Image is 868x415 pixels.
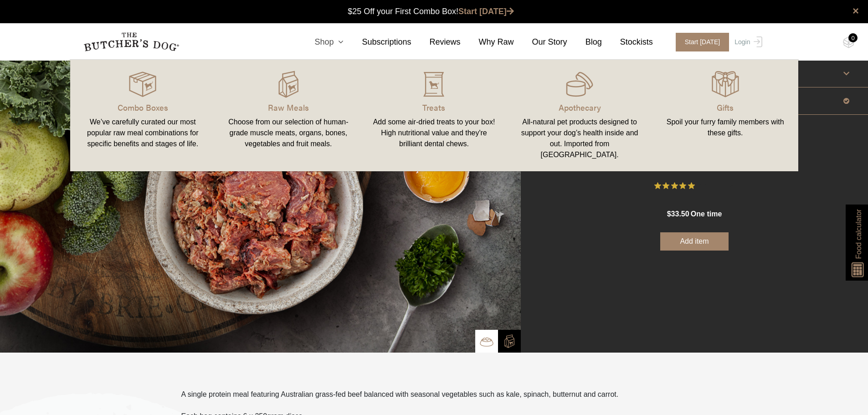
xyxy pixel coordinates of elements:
[503,334,516,348] img: TBD_Build-A-Box-2.png
[181,389,619,400] p: A single protein meal featuring Australian grass-fed beef balanced with seasonal vegetables such ...
[602,36,653,48] a: Stockists
[461,36,514,48] a: Why Raw
[654,179,735,193] button: Rated 5 out of 5 stars from 18 reviews. Jump to reviews.
[372,101,496,113] p: Treats
[567,36,602,48] a: Blog
[226,117,350,149] div: Choose from our selection of human-grade muscle meats, organs, bones, vegetables and fruit meals.
[853,5,859,16] a: close
[372,117,496,149] div: Add some air-dried treats to your box! High nutritional value and they're brilliant dental chews.
[514,36,567,48] a: Our Story
[216,69,361,162] a: Raw Meals Choose from our selection of human-grade muscle meats, organs, bones, vegetables and fr...
[671,210,689,218] span: 33.50
[507,69,652,162] a: Apothecary All-natural pet products designed to support your dog’s health inside and out. Importe...
[663,101,787,113] p: Gifts
[518,117,642,160] div: All-natural pet products designed to support your dog’s health inside and out. Imported from [GEO...
[660,232,729,251] button: Add item
[480,335,493,348] img: TBD_Bowl.png
[663,117,787,138] div: Spoil your furry family members with these gifts.
[70,69,216,162] a: Combo Boxes We’ve carefully curated our most popular raw meal combinations for specific benefits ...
[296,36,344,48] a: Shop
[518,101,642,113] p: Apothecary
[848,33,858,42] div: 0
[344,36,411,48] a: Subscriptions
[676,33,729,51] span: Start [DATE]
[667,210,671,218] span: $
[691,210,722,218] span: one time
[843,36,854,48] img: TBD_Cart-Empty.png
[732,33,762,51] a: Login
[667,33,733,51] a: Start [DATE]
[458,7,514,16] a: Start [DATE]
[411,36,461,48] a: Reviews
[81,117,205,149] div: We’ve carefully curated our most popular raw meal combinations for specific benefits and stages o...
[81,101,205,113] p: Combo Boxes
[699,179,735,193] span: 18 Reviews
[853,209,864,259] span: Food calculator
[652,69,798,162] a: Gifts Spoil your furry family members with these gifts.
[226,101,350,113] p: Raw Meals
[361,69,507,162] a: Treats Add some air-dried treats to your box! High nutritional value and they're brilliant dental...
